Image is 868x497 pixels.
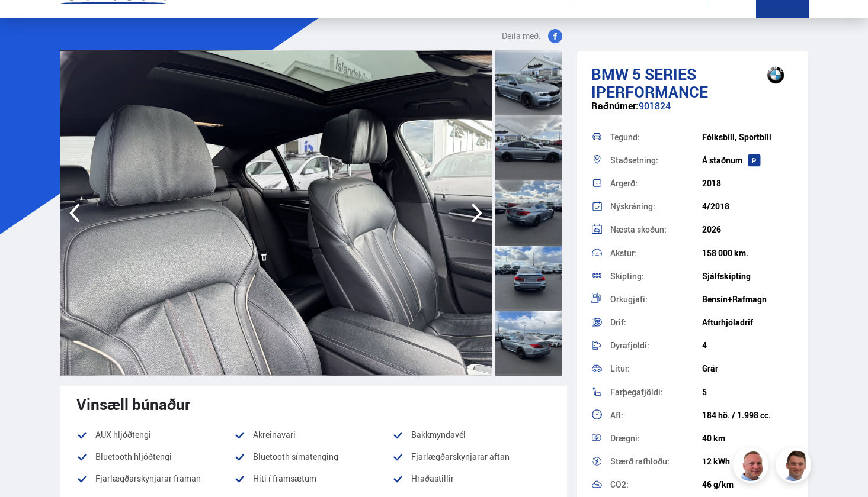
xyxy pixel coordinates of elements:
div: Árgerð: [610,179,702,188]
div: Vinsæll búnaður [76,395,551,413]
div: Fólksbíll, Sportbíll [702,133,794,142]
div: Afturhjóladrif [702,318,794,327]
div: Sjálfskipting [702,272,794,281]
div: Bensín+Rafmagn [702,295,794,304]
button: Deila með: [497,29,567,43]
div: 184 hö. / 1.998 cc. [702,411,794,420]
span: 5 series IPERFORMANCE [591,63,708,102]
li: Bluetooth símatenging [234,450,392,464]
div: 2018 [702,179,794,188]
span: BMW [591,63,629,85]
div: 12 kWh [702,457,794,466]
li: Bakkmyndavél [392,428,550,442]
span: Raðnúmer: [591,99,639,112]
button: Opna LiveChat spjallviðmót [9,5,45,40]
div: 2026 [702,225,794,234]
div: Skipting: [610,272,702,280]
div: 4/2018 [702,202,794,211]
img: siFngHWaQ9KaOqBr.png [735,449,770,485]
div: 4 [702,341,794,350]
li: Bluetooth hljóðtengi [76,450,235,464]
div: 901824 [591,101,794,124]
div: Nýskráning: [610,202,702,211]
li: Fjarlægðarskynjarar aftan [392,450,550,464]
li: Hiti í framsætum [234,472,392,486]
div: Grár [702,364,794,373]
li: Akreinavari [234,428,392,442]
div: Á staðnum [702,156,794,165]
div: 40 km [702,434,794,443]
li: AUX hljóðtengi [76,428,235,442]
li: Fjarlægðarskynjarar framan [76,472,235,486]
div: Akstur: [610,249,702,257]
div: Tegund: [610,133,702,141]
div: 158 000 km. [702,248,794,258]
div: Drif: [610,318,702,327]
div: Staðsetning: [610,156,702,164]
div: Farþegafjöldi: [610,388,702,396]
div: Stærð rafhlöðu: [610,457,702,466]
div: CO2: [610,480,702,489]
div: Afl: [610,411,702,419]
img: brand logo [752,57,799,93]
div: 46 g/km [702,480,794,489]
div: Orkugjafi: [610,295,702,304]
span: Deila með: [502,29,541,43]
div: Dyrafjöldi: [610,341,702,350]
li: Hraðastillir [392,472,550,486]
div: Næsta skoðun: [610,225,702,234]
img: 3586518.jpeg [60,50,492,376]
div: Drægni: [610,434,702,443]
div: Litur: [610,364,702,373]
img: FbJEzSuNWCJXmdc-.webp [777,449,813,485]
div: 5 [702,388,794,397]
